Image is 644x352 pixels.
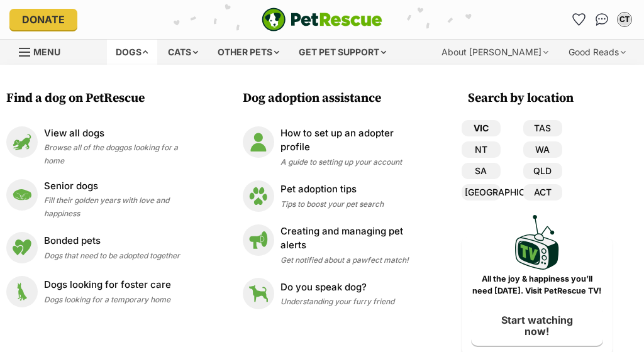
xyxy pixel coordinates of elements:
img: chat-41dd97257d64d25036548639549fe6c8038ab92f7586957e7f3b1b290dea8141.svg [596,13,609,26]
div: Other pets [209,40,288,65]
a: Donate [9,9,77,30]
img: View all dogs [6,126,38,158]
span: Get notified about a pawfect match! [280,255,409,265]
p: Pet adoption tips [280,182,384,197]
a: Dogs looking for foster care Dogs looking for foster care Dogs looking for a temporary home [6,276,199,307]
div: About [PERSON_NAME] [433,40,557,65]
h3: Dog adoption assistance [243,90,430,107]
ul: Account quick links [569,9,635,30]
p: Creating and managing pet alerts [280,224,424,253]
a: Conversations [592,9,612,30]
a: SA [462,163,501,179]
a: QLD [523,163,562,179]
div: Cats [159,40,207,65]
a: WA [523,141,562,158]
img: Pet adoption tips [243,180,274,212]
a: PetRescue [262,8,382,31]
a: View all dogs View all dogs Browse all of the doggos looking for a home [6,126,199,167]
a: How to set up an adopter profile How to set up an adopter profile A guide to setting up your account [243,126,424,168]
div: Good Reads [560,40,635,65]
a: Favourites [569,9,589,30]
img: logo-e224e6f780fb5917bec1dbf3a21bbac754714ae5b6737aabdf751b685950b380.svg [262,8,382,31]
a: TAS [523,120,562,136]
p: Dogs looking for foster care [44,278,171,292]
img: PetRescue TV logo [515,215,559,270]
span: Dogs that need to be adopted together [44,251,180,260]
span: Tips to boost your pet search [280,199,384,209]
img: Do you speak dog? [243,278,274,309]
a: Creating and managing pet alerts Creating and managing pet alerts Get notified about a pawfect ma... [243,224,424,266]
button: My account [614,9,635,30]
a: Menu [19,40,69,62]
p: View all dogs [44,126,199,141]
span: Browse all of the doggos looking for a home [44,143,178,165]
p: Bonded pets [44,234,180,248]
span: Menu [33,47,60,57]
img: Senior dogs [6,179,38,211]
div: Get pet support [290,40,395,65]
a: VIC [462,120,501,136]
span: A guide to setting up your account [280,157,402,167]
p: All the joy & happiness you’ll need [DATE]. Visit PetRescue TV! [471,273,603,297]
h3: Search by location [468,90,613,107]
p: How to set up an adopter profile [280,126,424,155]
a: Bonded pets Bonded pets Dogs that need to be adopted together [6,232,199,263]
span: Fill their golden years with love and happiness [44,195,169,218]
p: Do you speak dog? [280,280,394,295]
img: Creating and managing pet alerts [243,224,274,256]
span: Dogs looking for a temporary home [44,295,170,304]
h3: Find a dog on PetRescue [6,90,205,107]
div: Dogs [107,40,157,65]
a: ACT [523,184,562,201]
span: Understanding your furry friend [280,297,394,306]
a: [GEOGRAPHIC_DATA] [462,184,501,201]
a: Pet adoption tips Pet adoption tips Tips to boost your pet search [243,180,424,212]
img: Bonded pets [6,232,38,263]
img: Dogs looking for foster care [6,276,38,307]
img: How to set up an adopter profile [243,126,274,158]
a: Start watching now! [471,305,603,346]
a: Senior dogs Senior dogs Fill their golden years with love and happiness [6,179,199,219]
div: CT [618,13,631,26]
a: Do you speak dog? Do you speak dog? Understanding your furry friend [243,278,424,309]
a: NT [462,141,501,158]
p: Senior dogs [44,179,199,194]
